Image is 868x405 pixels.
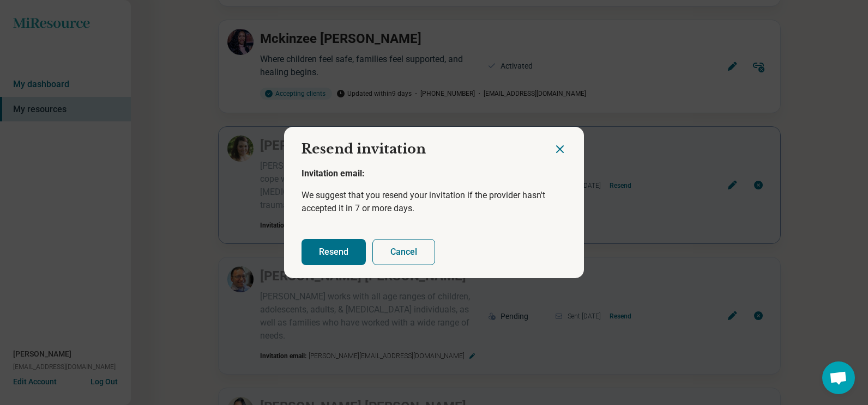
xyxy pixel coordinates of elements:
[284,127,553,163] h2: Resend invitation
[302,189,566,215] p: We suggest that you resend your invitation if the provider hasn't accepted it in 7 or more days.
[372,239,435,265] button: Cancel
[302,239,366,265] button: Resend
[302,168,365,179] span: Invitation email:
[553,143,566,156] button: Close dialog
